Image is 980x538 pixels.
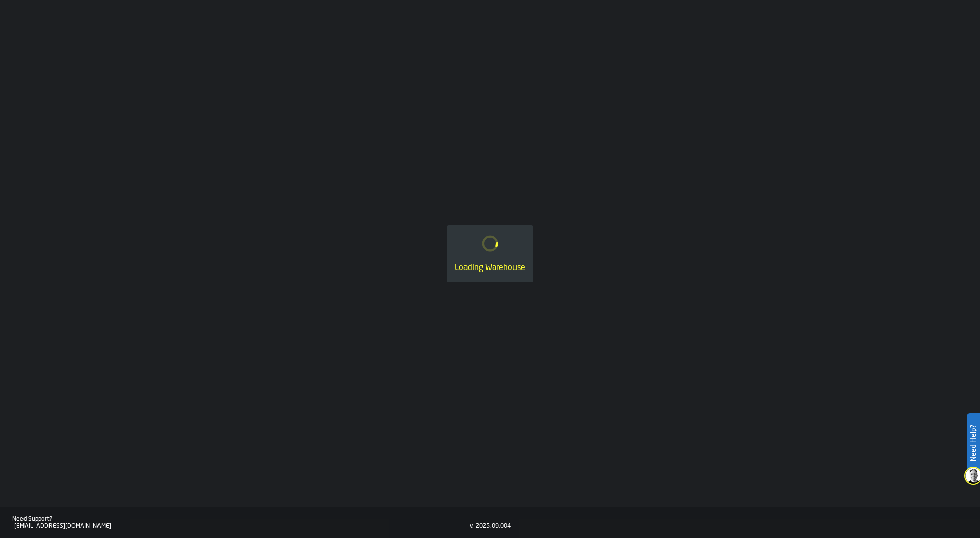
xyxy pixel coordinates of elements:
[14,523,470,530] div: [EMAIL_ADDRESS][DOMAIN_NAME]
[12,516,470,523] div: Need Support?
[12,516,470,530] a: Need Support?[EMAIL_ADDRESS][DOMAIN_NAME]
[470,523,474,530] div: v.
[968,414,979,472] label: Need Help?
[455,262,525,274] div: Loading Warehouse
[476,523,511,530] div: 2025.09.004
